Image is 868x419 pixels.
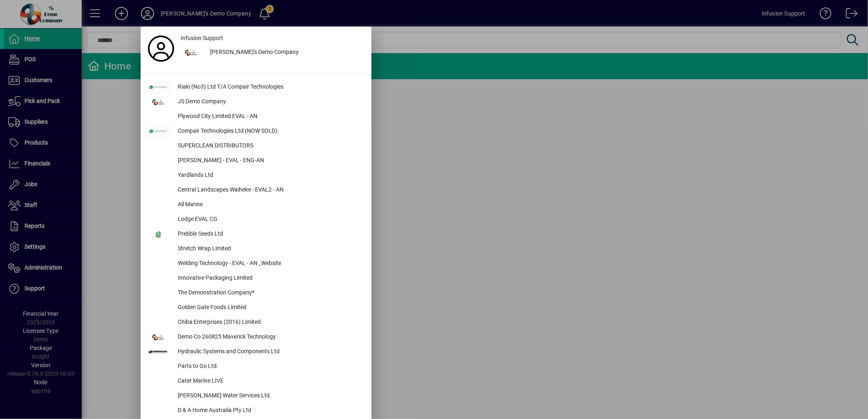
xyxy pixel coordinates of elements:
[145,359,367,374] button: Parts to Go Ltd.
[171,271,367,286] div: Innovative Packaging Limited
[171,256,367,271] div: Welding Technology - EVAL - AN _Website
[204,45,367,60] div: [PERSON_NAME]'s Demo Company
[145,154,367,168] button: [PERSON_NAME] - EVAL - ENG-AN
[145,315,367,330] button: Chiba Enterprises (2016) Limited
[145,345,367,359] button: Hydraulic Systems and Components Ltd
[171,139,367,154] div: SUPERCLEAN DISTRIBUTORS
[145,242,367,256] button: Stretch Wrap Limited
[145,168,367,183] button: Yardlands Ltd
[171,95,367,109] div: JS Demo Company
[177,45,367,60] button: [PERSON_NAME]'s Demo Company
[145,124,367,139] button: Compair Technologies Ltd (NOW SOLD)
[171,301,367,315] div: Golden Gate Foods Limited
[145,212,367,227] button: Lodge EVAL CG
[145,198,367,212] button: All Marine
[171,330,367,345] div: Demo Co 260825 Maverick Technology
[145,330,367,345] button: Demo Co 260825 Maverick Technology
[171,227,367,242] div: Prebble Seeds Ltd
[171,168,367,183] div: Yardlands Ltd
[171,345,367,359] div: Hydraulic Systems and Components Ltd
[145,41,177,56] a: Profile
[145,80,367,95] button: Riaki (No3) Ltd T/A Compair Technologies
[171,154,367,168] div: [PERSON_NAME] - EVAL - ENG-AN
[171,286,367,301] div: The Demonstration Company*
[145,109,367,124] button: Plywood City Limited EVAL - AN
[145,256,367,271] button: Welding Technology - EVAL - AN _Website
[171,109,367,124] div: Plywood City Limited EVAL - AN
[171,80,367,95] div: Riaki (No3) Ltd T/A Compair Technologies
[181,34,223,42] span: Infusion Support
[171,359,367,374] div: Parts to Go Ltd.
[145,139,367,154] button: SUPERCLEAN DISTRIBUTORS
[145,271,367,286] button: Innovative Packaging Limited
[145,95,367,109] button: JS Demo Company
[145,389,367,403] button: [PERSON_NAME] Water Services Ltd
[145,227,367,242] button: Prebble Seeds Ltd
[145,374,367,389] button: Cater Marine LIVE
[145,403,367,418] button: D & A Home Australia Pty Ltd
[145,286,367,301] button: The Demonstration Company*
[145,301,367,315] button: Golden Gate Foods Limited
[171,315,367,330] div: Chiba Enterprises (2016) Limited
[171,374,367,389] div: Cater Marine LIVE
[171,403,367,418] div: D & A Home Australia Pty Ltd
[171,183,367,198] div: Central Landscapes Waiheke - EVAL2 - AN
[171,389,367,403] div: [PERSON_NAME] Water Services Ltd
[171,124,367,139] div: Compair Technologies Ltd (NOW SOLD)
[171,242,367,256] div: Stretch Wrap Limited
[177,31,367,45] a: Infusion Support
[171,198,367,212] div: All Marine
[171,212,367,227] div: Lodge EVAL CG
[145,183,367,198] button: Central Landscapes Waiheke - EVAL2 - AN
